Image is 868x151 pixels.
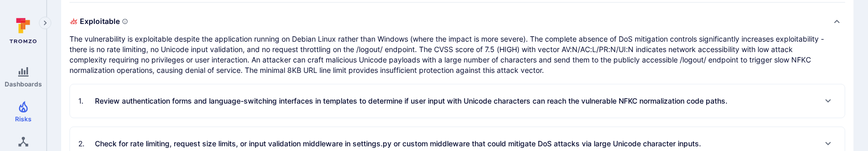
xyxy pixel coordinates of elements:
[41,19,49,28] i: Expand navigation menu
[95,96,727,106] p: Review authentication forms and language-switching interfaces in templates to determine if user i...
[78,139,93,149] span: 2 .
[78,96,93,106] span: 1 .
[95,139,701,149] p: Check for rate limiting, request size limits, or input validation middleware in settings.py or cu...
[69,13,845,75] div: Collapse
[15,115,32,123] span: Risks
[69,34,824,75] p: The vulnerability is exploitable despite the application running on Debian Linux rather than Wind...
[70,84,845,118] div: Expand
[39,17,51,29] button: Expand navigation menu
[69,13,824,30] span: Exploitable
[5,80,42,88] span: Dashboards
[122,18,128,24] svg: Indicates if a vulnerability can be exploited by an attacker to gain unauthorized access, execute...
